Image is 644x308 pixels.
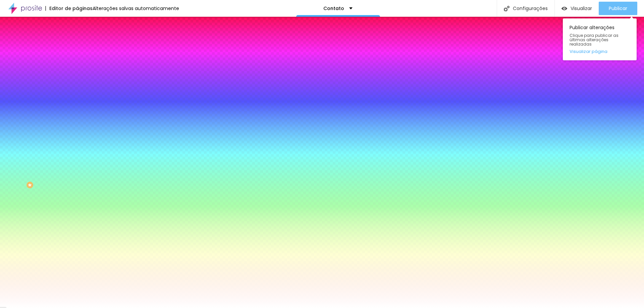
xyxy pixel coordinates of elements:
[570,33,619,47] font: Clique para publicar as últimas alterações realizadas
[513,5,548,12] font: Configurações
[49,5,93,12] font: Editor de páginas
[323,5,344,12] font: Contato
[93,5,179,12] font: Alterações salvas automaticamente
[555,2,599,15] button: Visualizar
[609,5,627,12] font: Publicar
[570,48,607,55] font: Visualizar página
[599,2,637,15] button: Publicar
[561,6,567,11] img: view-1.svg
[570,24,614,31] font: Publicar alterações
[571,5,592,12] font: Visualizar
[504,6,509,11] img: Ícone
[570,49,630,54] a: Visualizar página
